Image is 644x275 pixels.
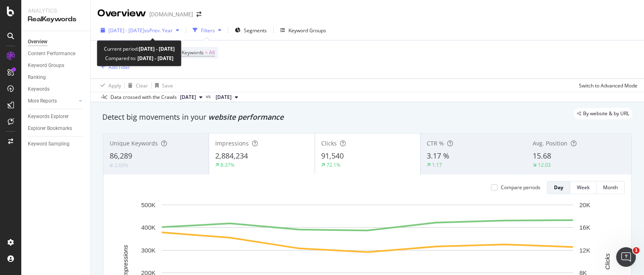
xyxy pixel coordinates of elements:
[144,27,173,34] span: vs Prev. Year
[206,93,212,100] span: vs
[288,27,326,34] div: Keyword Groups
[277,24,329,37] button: Keyword Groups
[616,247,636,267] iframe: Intercom live chat
[28,85,50,94] div: Keywords
[97,62,130,72] button: Add Filter
[215,151,248,161] span: 2,884,234
[201,27,215,34] div: Filters
[604,253,611,269] text: Clicks
[212,92,241,102] button: [DATE]
[182,49,204,56] span: Keywords
[28,73,46,82] div: Ranking
[216,94,232,101] span: 2024 Oct. 9th
[108,27,144,34] span: [DATE] - [DATE]
[28,140,85,148] a: Keyword Sampling
[141,224,155,231] text: 400K
[583,111,629,116] span: By website & by URL
[139,45,175,52] b: [DATE] - [DATE]
[577,184,590,191] div: Week
[104,44,175,54] div: Current period:
[108,82,121,89] div: Apply
[244,27,267,34] span: Segments
[209,47,215,58] span: All
[149,10,193,18] div: [DOMAIN_NAME]
[28,140,70,148] div: Keyword Sampling
[28,49,85,58] a: Content Performance
[427,151,449,161] span: 3.17 %
[579,82,637,89] div: Switch to Advanced Mode
[28,61,85,70] a: Keyword Groups
[28,38,47,46] div: Overview
[28,15,84,24] div: RealKeywords
[205,49,208,56] span: =
[141,201,155,208] text: 500K
[115,162,128,169] div: 2.09%
[28,97,57,105] div: More Reports
[110,151,132,161] span: 86,289
[105,54,173,63] div: Compared to:
[597,181,625,194] button: Month
[215,139,249,147] span: Impressions
[125,79,148,92] button: Clear
[28,49,75,58] div: Content Performance
[570,181,597,194] button: Week
[28,124,85,133] a: Explorer Bookmarks
[141,247,155,254] text: 300K
[427,139,444,147] span: CTR %
[28,61,64,70] div: Keyword Groups
[28,85,85,94] a: Keywords
[321,139,337,147] span: Clicks
[533,139,567,147] span: Avg. Position
[28,7,84,15] div: Analytics
[110,164,113,167] img: Equal
[538,161,551,168] div: 12.03
[579,224,590,231] text: 16K
[136,82,148,89] div: Clear
[28,112,85,121] a: Keywords Explorer
[579,247,590,254] text: 12K
[221,161,234,168] div: 8.37%
[28,112,69,121] div: Keywords Explorer
[579,201,590,208] text: 20K
[28,97,77,105] a: More Reports
[501,184,540,191] div: Compare periods
[177,92,206,102] button: [DATE]
[321,151,344,161] span: 91,540
[97,7,146,20] div: Overview
[108,64,130,71] div: Add Filter
[162,82,173,89] div: Save
[28,73,85,82] a: Ranking
[603,184,618,191] div: Month
[180,94,196,101] span: 2025 Sep. 28th
[547,181,570,194] button: Day
[189,24,225,37] button: Filters
[554,184,563,191] div: Day
[196,11,201,17] div: arrow-right-arrow-left
[574,108,633,119] div: legacy label
[152,79,173,92] button: Save
[110,94,177,101] div: Data crossed with the Crawls
[633,247,639,254] span: 1
[327,161,340,168] div: 72.1%
[232,24,270,37] button: Segments
[136,55,173,62] b: [DATE] - [DATE]
[97,24,182,37] button: [DATE] - [DATE]vsPrev. Year
[432,161,442,168] div: 1.17
[110,139,158,147] span: Unique Keywords
[533,151,551,161] span: 15.68
[28,124,72,133] div: Explorer Bookmarks
[28,38,85,46] a: Overview
[576,79,637,92] button: Switch to Advanced Mode
[97,79,121,92] button: Apply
